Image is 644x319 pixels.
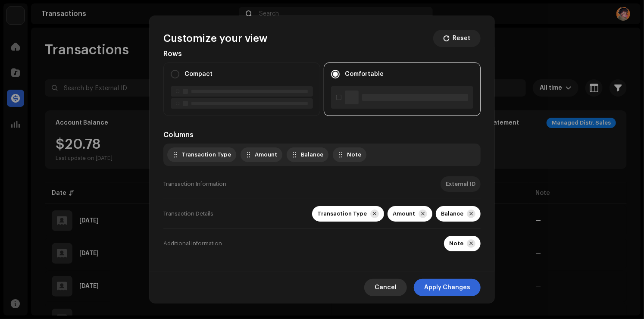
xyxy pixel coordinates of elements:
div: Transaction Details [163,206,213,222]
span: Apply Changes [424,279,470,296]
div: Note [449,240,463,247]
button: Cancel [364,279,407,296]
div: External ID [446,181,475,188]
div: Transaction Type [181,151,231,158]
div: Amount [255,151,277,158]
div: Transaction Type [317,210,367,217]
span: Cancel [375,279,397,296]
div: Columns [163,130,481,140]
button: Apply Changes [414,279,481,296]
div: Additional Information [163,236,222,251]
div: Note [347,151,361,158]
div: Balance [301,151,323,158]
div: Amount [393,210,415,217]
div: Transaction Information [163,176,226,192]
label: Comfortable [345,69,384,79]
label: Compact [184,69,213,79]
div: Customize your view [163,31,268,45]
span: Reset [453,30,470,47]
div: Balance [441,210,463,217]
button: Reset [433,30,481,47]
div: Rows [163,49,481,59]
